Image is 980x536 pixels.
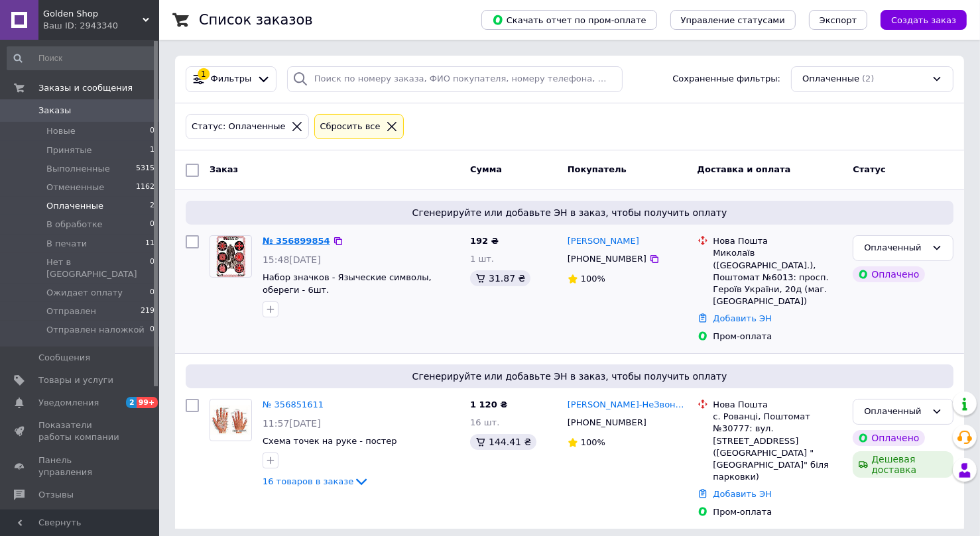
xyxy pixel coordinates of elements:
span: 99+ [137,397,158,408]
span: 11:57[DATE] [263,418,321,429]
span: 16 шт. [470,417,499,427]
a: Добавить ЭН [713,489,772,499]
h1: Список заказов [199,12,313,28]
span: 1 120 ₴ [470,400,507,409]
span: Фильтры [211,73,252,85]
input: Поиск [7,46,156,70]
span: Доставка и оплата [698,164,791,174]
div: [PHONE_NUMBER] [565,414,649,431]
span: Нет в [GEOGRAPHIC_DATA] [46,256,150,280]
span: 100% [581,437,605,447]
a: [PERSON_NAME]-НеЗвонитиПишітьВмессанджерЛюбий [568,399,687,411]
span: Сгенерируйте или добавьте ЭН в заказ, чтобы получить оплату [191,370,948,383]
span: 5315 [136,163,154,175]
span: Оплаченные [46,200,103,212]
span: Сообщения [38,352,90,364]
span: Отправлен наложкой [46,324,145,336]
div: Оплачено [853,430,924,446]
span: Уведомления [38,397,99,409]
div: Сбросить все [318,120,383,134]
div: Оплачено [853,266,924,282]
div: [PHONE_NUMBER] [565,250,649,268]
span: 192 ₴ [470,236,499,246]
span: 1 шт. [470,254,494,264]
div: Нова Пошта [713,399,843,411]
div: Пром-оплата [713,506,843,518]
div: 1 [198,68,210,80]
span: 100% [581,274,605,284]
span: Скачать отчет по пром-оплате [492,14,646,26]
span: В обработке [46,219,103,231]
span: 0 [150,125,154,137]
span: Заказы и сообщения [38,82,133,94]
span: 1 [150,144,154,156]
span: 15:48[DATE] [263,254,321,265]
button: Управление статусами [670,10,796,30]
span: Товары и услуги [38,374,113,386]
span: Отмененные [46,182,104,193]
span: Ожидает оплату [46,287,123,299]
span: 0 [150,287,154,299]
div: Оплаченный [864,241,926,255]
span: Новые [46,125,76,137]
span: Панель управления [38,455,123,478]
span: 219 [141,305,154,317]
span: Показатели работы компании [38,419,123,443]
span: Принятые [46,144,92,156]
span: Покупатель [568,164,627,174]
span: (2) [862,74,874,83]
a: Добавить ЭН [713,313,772,323]
span: 2 [126,397,137,408]
a: Схема точек на руке - постер [263,436,397,446]
a: 16 товаров в заказе [263,476,369,486]
a: Фото товару [210,399,252,441]
span: Статус [853,164,886,174]
span: Отправлен [46,305,96,317]
span: 0 [150,256,154,280]
a: Создать заказ [867,15,967,25]
span: Сгенерируйте или добавьте ЭН в заказ, чтобы получить оплату [191,206,948,219]
div: Пром-оплата [713,331,843,343]
a: Фото товару [210,235,252,278]
span: Заказ [210,164,238,174]
span: В печати [46,238,87,250]
span: Отзывы [38,489,74,501]
div: Оплаченный [864,405,926,419]
span: Сохраненные фильтры: [672,73,780,85]
span: 11 [145,238,154,250]
input: Поиск по номеру заказа, ФИО покупателя, номеру телефона, Email, номеру накладной [287,66,623,92]
span: 0 [150,219,154,231]
div: 144.41 ₴ [470,434,536,450]
button: Экспорт [809,10,867,30]
span: 0 [150,324,154,336]
a: Набор значков - Языческие символы, обереги - 6шт. [263,272,432,295]
span: Сумма [470,164,502,174]
a: № 356851611 [263,400,324,409]
span: Заказы [38,105,71,117]
div: Миколаїв ([GEOGRAPHIC_DATA].), Поштомат №6013: просп. Героїв України, 20д (маг. [GEOGRAPHIC_DATA]) [713,247,843,307]
span: Создать заказ [891,15,956,25]
a: № 356899854 [263,236,330,246]
img: Фото товару [210,405,251,435]
div: 31.87 ₴ [470,270,530,286]
div: с. Рованці, Поштомат №30777: вул. [STREET_ADDRESS] ([GEOGRAPHIC_DATA] "[GEOGRAPHIC_DATA]" біля па... [713,411,843,483]
button: Создать заказ [881,10,967,30]
span: Выполненные [46,163,110,175]
div: Ваш ID: 2943340 [43,20,159,32]
div: Дешевая доставка [853,451,953,478]
span: 16 товаров в заказе [263,476,353,486]
img: Фото товару [215,236,247,277]
span: 1162 [136,182,154,193]
span: Golden Shop [43,8,143,20]
button: Скачать отчет по пром-оплате [481,10,657,30]
div: Нова Пошта [713,235,843,247]
span: 2 [150,200,154,212]
span: Управление статусами [681,15,785,25]
span: Экспорт [820,15,857,25]
div: Статус: Оплаченные [189,120,288,134]
a: [PERSON_NAME] [568,235,639,248]
span: Оплаченные [802,73,859,85]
